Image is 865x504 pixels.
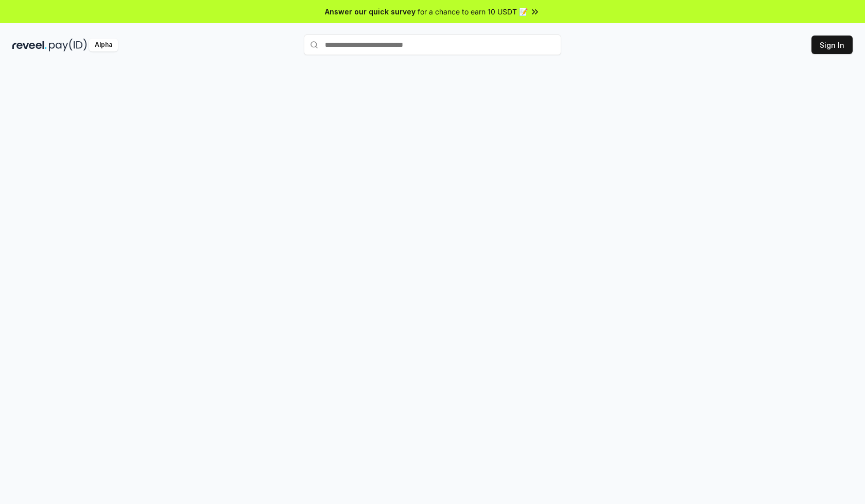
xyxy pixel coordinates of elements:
[49,39,87,51] img: pay_id
[418,6,528,17] span: for a chance to earn 10 USDT 📝
[89,39,118,51] div: Alpha
[12,39,47,51] img: reveel_dark
[325,6,416,17] span: Answer our quick survey
[811,36,853,54] button: Sign In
